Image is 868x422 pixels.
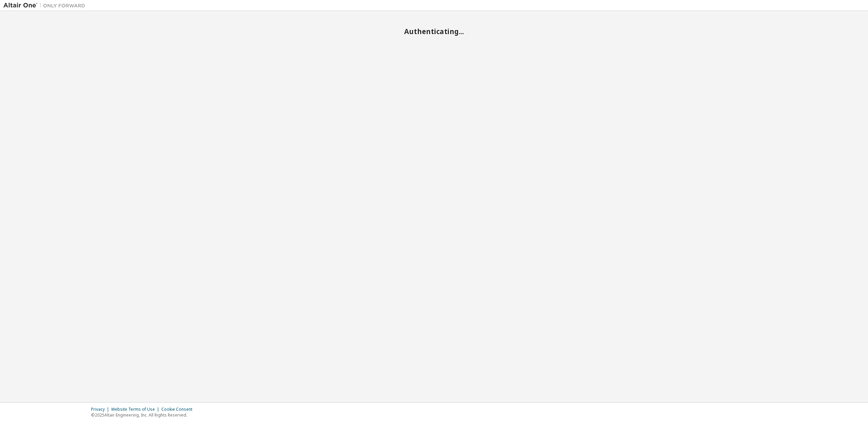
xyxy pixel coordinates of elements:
[91,407,111,412] div: Privacy
[111,407,161,412] div: Website Terms of Use
[161,407,196,412] div: Cookie Consent
[3,2,89,9] img: Altair One
[3,27,865,36] h2: Authenticating...
[91,412,196,418] p: © 2025 Altair Engineering, Inc. All Rights Reserved.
